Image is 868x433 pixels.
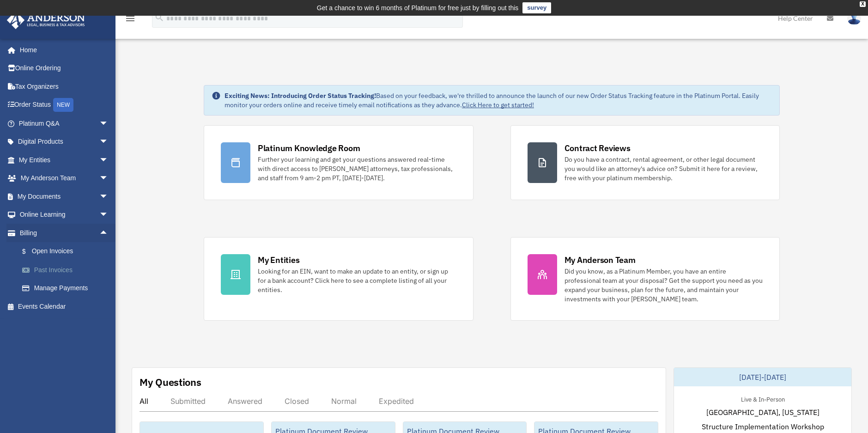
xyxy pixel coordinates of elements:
a: Click Here to get started! [462,101,534,109]
a: Past Invoices [13,261,122,279]
div: Closed [285,396,309,406]
span: arrow_drop_down [99,114,118,133]
img: User Pic [847,12,861,25]
a: Digital Productsarrow_drop_down [6,133,122,151]
a: My Documentsarrow_drop_down [6,187,122,206]
div: Live & In-Person [734,394,792,403]
a: Events Calendar [6,297,122,316]
span: arrow_drop_up [99,224,118,243]
div: Normal [331,396,357,406]
a: My Entitiesarrow_drop_down [6,151,122,169]
span: $ [27,246,32,257]
div: Expedited [379,396,414,406]
div: Looking for an EIN, want to make an update to an entity, or sign up for a bank account? Click her... [258,267,456,294]
div: Submitted [170,396,206,406]
a: Platinum Q&Aarrow_drop_down [6,114,122,133]
a: Manage Payments [13,279,122,298]
strong: Exciting News: Introducing Order Status Tracking! [225,91,376,100]
a: survey [522,2,551,13]
a: Tax Organizers [6,77,122,96]
div: close [860,1,866,7]
a: Platinum Knowledge Room Further your learning and get your questions answered real-time with dire... [204,125,473,200]
i: menu [125,13,136,24]
span: arrow_drop_down [99,151,118,170]
div: Did you know, as a Platinum Member, you have an entire professional team at your disposal? Get th... [565,267,763,304]
div: Based on your feedback, we're thrilled to announce the launch of our new Order Status Tracking fe... [225,91,772,110]
div: My Anderson Team [565,254,636,266]
div: Platinum Knowledge Room [258,142,360,154]
div: Do you have a contract, rental agreement, or other legal document you would like an attorney's ad... [565,155,763,183]
a: Home [6,41,118,59]
a: Online Learningarrow_drop_down [6,206,122,224]
a: My Anderson Team Did you know, as a Platinum Member, you have an entire professional team at your... [510,237,780,321]
span: [GEOGRAPHIC_DATA], [US_STATE] [706,407,819,418]
span: arrow_drop_down [99,206,118,225]
a: My Entities Looking for an EIN, want to make an update to an entity, or sign up for a bank accoun... [204,237,473,321]
div: Get a chance to win 6 months of Platinum for free just by filling out this [317,2,519,13]
a: Online Ordering [6,59,122,78]
a: Billingarrow_drop_up [6,224,122,242]
div: Contract Reviews [565,142,631,154]
span: arrow_drop_down [99,133,118,152]
div: My Questions [140,375,201,389]
i: search [154,12,164,23]
div: NEW [53,98,73,112]
a: My Anderson Teamarrow_drop_down [6,169,122,188]
div: Further your learning and get your questions answered real-time with direct access to [PERSON_NAM... [258,155,456,183]
a: menu [125,16,136,24]
span: Structure Implementation Workshop [702,421,824,432]
span: arrow_drop_down [99,169,118,188]
div: All [140,396,148,406]
img: Anderson Advisors Platinum Portal [4,11,88,29]
div: Answered [228,396,262,406]
span: arrow_drop_down [99,187,118,206]
a: Order StatusNEW [6,96,122,115]
a: Contract Reviews Do you have a contract, rental agreement, or other legal document you would like... [510,125,780,200]
a: $Open Invoices [13,242,122,261]
div: My Entities [258,254,299,266]
div: [DATE]-[DATE] [674,368,851,386]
